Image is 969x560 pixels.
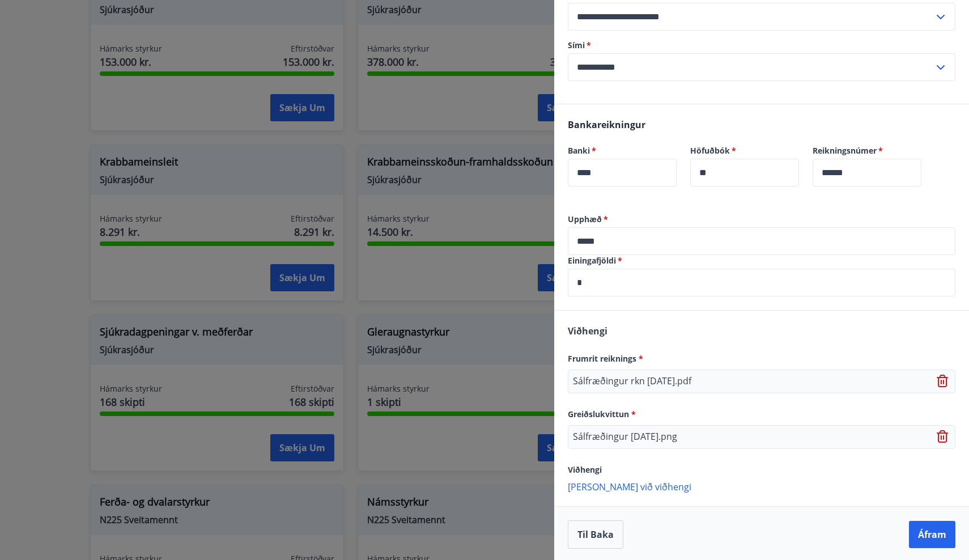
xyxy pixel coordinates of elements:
[568,269,955,296] div: Einingafjöldi
[573,375,691,388] p: Sálfræðingur rkn [DATE].pdf
[568,145,677,156] label: Banki
[909,521,955,548] button: Áfram
[573,430,677,444] p: Sálfræðingur [DATE].png
[568,464,602,475] span: Viðhengi
[568,481,955,492] p: [PERSON_NAME] við viðhengi
[568,214,955,225] label: Upphæð
[568,40,955,51] label: Sími
[568,325,607,337] span: Viðhengi
[568,353,643,364] span: Frumrit reiknings
[568,520,623,549] button: Til baka
[568,227,955,255] div: Upphæð
[568,409,636,419] span: Greiðslukvittun
[568,255,955,266] label: Einingafjöldi
[813,145,921,156] label: Reikningsnúmer
[690,145,799,156] label: Höfuðbók
[568,118,645,131] span: Bankareikningur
